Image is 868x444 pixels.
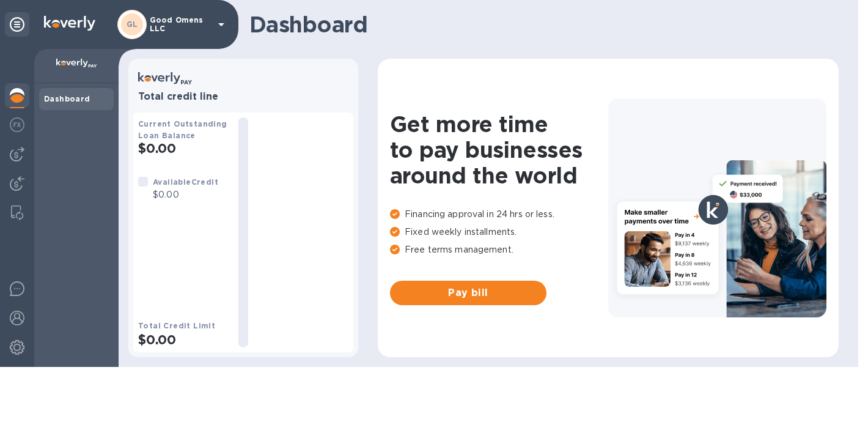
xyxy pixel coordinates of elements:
[127,20,138,29] b: GL
[390,243,608,256] p: Free terms management.
[249,12,833,37] h1: Dashboard
[153,177,218,187] b: Available Credit
[10,117,24,132] img: Foreign exchange
[138,91,348,103] h3: Total credit line
[44,16,95,31] img: Logo
[5,12,29,37] div: Unpin categories
[138,321,215,330] b: Total Credit Limit
[138,119,227,140] b: Current Outstanding Loan Balance
[390,111,608,188] h1: Get more time to pay businesses around the world
[390,208,608,221] p: Financing approval in 24 hrs or less.
[138,141,229,156] h2: $0.00
[150,16,211,33] p: Good Omens LLC
[138,332,229,347] h2: $0.00
[153,188,218,201] p: $0.00
[390,281,546,305] button: Pay bill
[400,286,537,300] span: Pay bill
[390,226,608,239] p: Fixed weekly installments.
[44,94,90,103] b: Dashboard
